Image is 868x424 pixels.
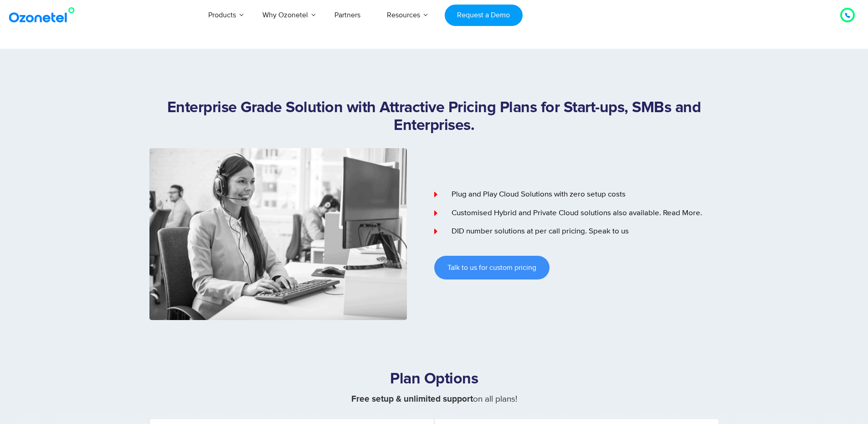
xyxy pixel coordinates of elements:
a: Plug and Play Cloud Solutions with zero setup costs [434,189,719,201]
strong: Free setup & unlimited support [351,395,473,403]
span: on all plans! [351,394,517,404]
a: Talk to us for custom pricing [434,256,550,279]
h2: Plan Options [149,370,719,388]
a: Request a Demo [445,5,523,26]
h1: Enterprise Grade Solution with Attractive Pricing Plans for Start-ups, SMBs and Enterprises. [149,99,719,134]
span: Talk to us for custom pricing [447,264,536,271]
span: Plug and Play Cloud Solutions with zero setup costs [449,189,626,201]
span: DID number solutions at per call pricing. Speak to us [449,226,629,238]
span: Customised Hybrid and Private Cloud solutions also available. Read More. [449,207,702,219]
a: Customised Hybrid and Private Cloud solutions also available. Read More. [434,207,719,219]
